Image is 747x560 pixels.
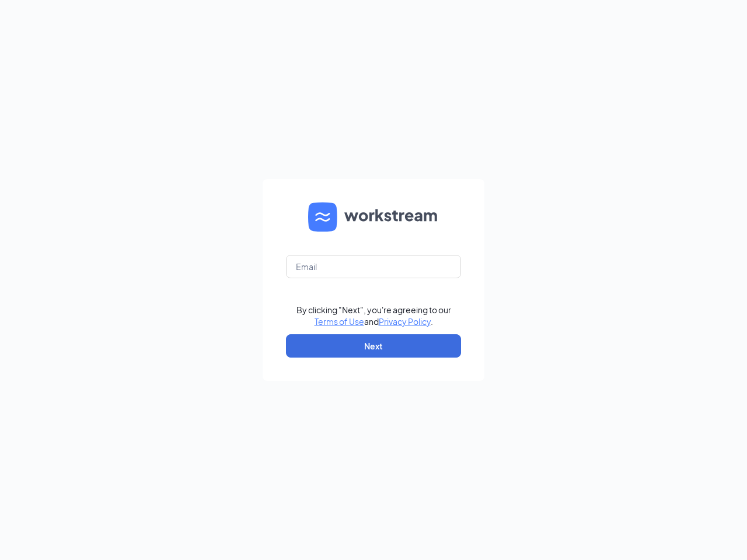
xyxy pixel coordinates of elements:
div: By clicking "Next", you're agreeing to our and . [296,304,451,327]
a: Privacy Policy [379,316,431,327]
input: Email [286,255,461,278]
button: Next [286,334,461,358]
img: WS logo and Workstream text [308,202,439,232]
a: Terms of Use [315,316,364,327]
